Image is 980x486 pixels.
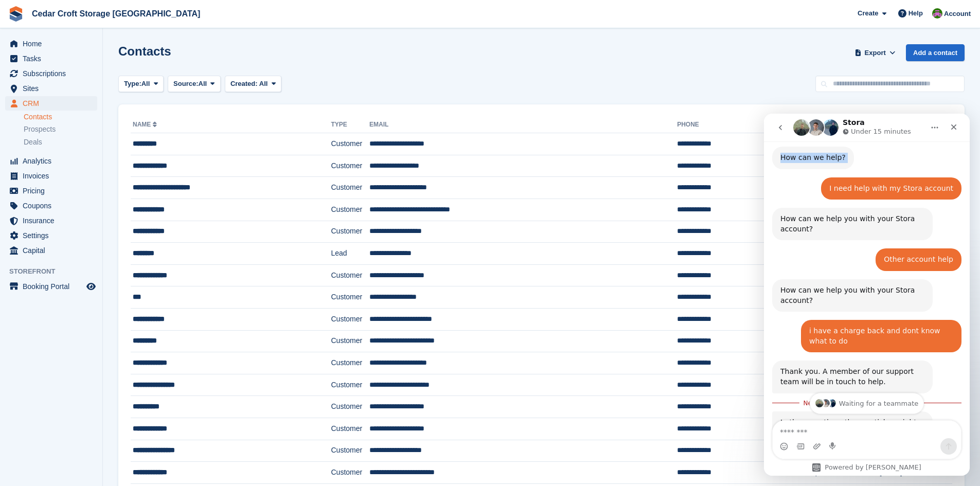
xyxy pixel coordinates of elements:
[9,266,102,277] span: Storefront
[5,154,97,168] a: menu
[5,243,97,258] a: menu
[331,440,370,462] td: Customer
[5,37,97,51] a: menu
[85,280,97,293] a: Preview store
[906,44,965,61] a: Add a contact
[133,121,159,128] a: Name
[5,279,97,294] a: menu
[225,76,281,93] button: Created: All
[932,8,942,19] img: Mark Orchard
[173,79,198,89] span: Source:
[331,396,370,418] td: Customer
[369,117,677,133] th: Email
[23,37,84,51] span: Home
[764,114,970,476] iframe: Intercom live chat
[23,199,84,213] span: Coupons
[865,48,886,58] span: Export
[124,79,141,89] span: Type:
[23,184,84,198] span: Pricing
[908,8,923,19] span: Help
[5,66,97,81] a: menu
[331,330,370,352] td: Customer
[141,79,150,89] span: All
[5,213,97,228] a: menu
[23,169,84,183] span: Invoices
[858,8,878,19] span: Create
[24,112,97,122] a: Contacts
[331,264,370,286] td: Customer
[23,51,84,66] span: Tasks
[5,169,97,183] a: menu
[259,80,268,87] span: All
[23,66,84,81] span: Subscriptions
[331,199,370,221] td: Customer
[199,79,207,89] span: All
[331,286,370,309] td: Customer
[23,96,84,111] span: CRM
[852,44,898,61] button: Export
[5,228,97,243] a: menu
[23,243,84,258] span: Capital
[24,137,97,148] a: Deals
[5,199,97,213] a: menu
[230,80,258,87] span: Created:
[23,213,84,228] span: Insurance
[118,44,171,58] h1: Contacts
[23,228,84,243] span: Settings
[23,279,84,294] span: Booking Portal
[28,5,204,22] a: Cedar Croft Storage [GEOGRAPHIC_DATA]
[8,6,24,22] img: stora-icon-8386f47178a22dfd0bd8f6a31ec36ba5ce8667c1dd55bd0f319d3a0aa187defe.svg
[944,9,971,19] span: Account
[5,51,97,66] a: menu
[5,81,97,96] a: menu
[331,462,370,484] td: Customer
[24,124,97,135] a: Prospects
[24,137,42,147] span: Deals
[5,184,97,198] a: menu
[331,374,370,396] td: Customer
[331,177,370,199] td: Customer
[24,124,56,134] span: Prospects
[677,117,807,133] th: Phone
[331,155,370,177] td: Customer
[331,117,370,133] th: Type
[331,243,370,265] td: Lead
[168,76,221,93] button: Source: All
[331,352,370,374] td: Customer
